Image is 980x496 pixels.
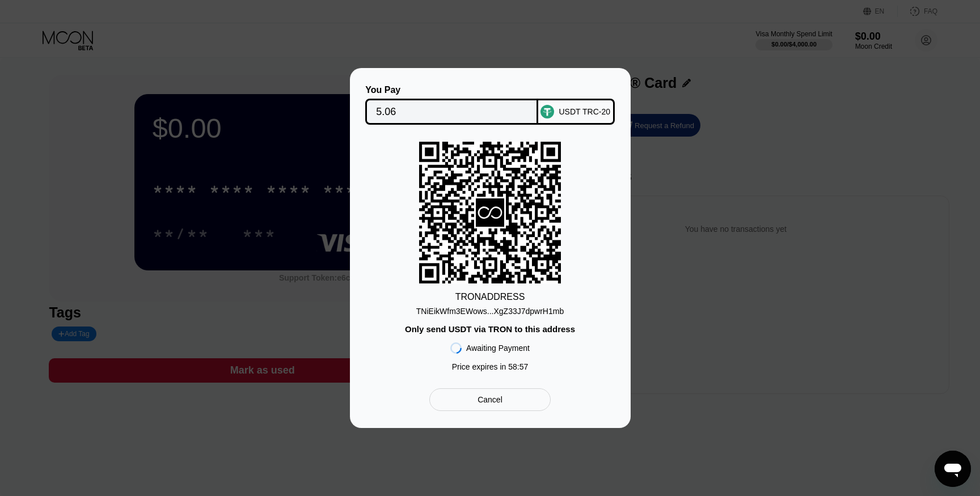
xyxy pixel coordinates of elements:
[367,85,614,125] div: You PayUSDT TRC-20
[452,362,529,371] div: Price expires in
[416,307,564,316] div: TNiEikWfm3EWows...XgZ33J7dpwrH1mb
[416,302,564,316] div: TNiEikWfm3EWows...XgZ33J7dpwrH1mb
[365,85,538,95] div: You Pay
[935,451,971,487] iframe: Button to launch messaging window
[508,362,528,371] span: 58 : 57
[405,324,575,334] div: Only send USDT via TRON to this address
[455,292,525,302] div: TRON ADDRESS
[429,388,550,411] div: Cancel
[478,395,502,405] div: Cancel
[466,344,530,353] div: Awaiting Payment
[559,107,610,116] div: USDT TRC-20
